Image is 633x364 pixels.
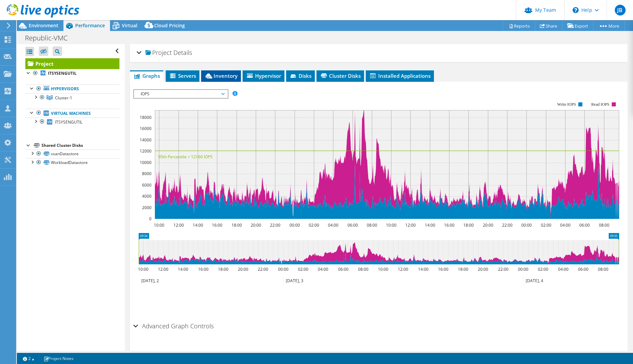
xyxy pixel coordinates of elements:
[369,72,431,79] span: Installed Applications
[133,319,214,333] h2: Advanced Graph Controls
[25,158,119,167] a: WorkloadDatastore
[289,222,300,228] text: 00:00
[458,266,468,272] text: 18:00
[278,266,288,272] text: 00:00
[149,216,152,222] text: 0
[218,266,228,272] text: 18:00
[142,193,152,199] text: 4000
[579,222,589,228] text: 06:00
[138,266,148,272] text: 10:00
[503,21,535,31] a: Reports
[378,266,388,272] text: 10:00
[366,222,377,228] text: 08:00
[397,266,408,272] text: 12:00
[204,72,238,79] span: Inventory
[212,222,222,228] text: 16:00
[560,222,570,228] text: 04:00
[418,266,428,272] text: 14:00
[169,72,196,79] span: Servers
[308,222,319,228] text: 02:00
[137,90,224,98] span: IOPS
[615,5,626,15] span: JB
[538,266,548,272] text: 02:00
[25,58,119,69] a: Project
[29,22,58,29] span: Environment
[22,34,78,42] h1: Republic-VMC
[142,205,152,210] text: 2000
[562,21,594,31] a: Export
[463,222,473,228] text: 18:00
[25,85,119,93] a: Hypervisors
[133,72,160,79] span: Graphs
[347,222,358,228] text: 06:00
[48,70,77,76] b: ITSYSENGUTIL
[158,154,213,160] text: 95th Percentile = 12160 IOPS
[386,222,396,228] text: 10:00
[39,354,78,363] a: Project Notes
[154,222,164,228] text: 10:00
[405,222,415,228] text: 12:00
[318,266,328,272] text: 04:00
[593,21,625,31] a: More
[25,93,119,102] a: Cluster-1
[558,266,568,272] text: 04:00
[270,222,280,228] text: 22:00
[55,119,82,125] span: ITSYSENGUTIL
[573,7,579,13] svg: \n
[140,160,152,165] text: 10000
[521,222,531,228] text: 00:00
[75,22,105,29] span: Performance
[154,22,185,29] span: Cloud Pricing
[518,266,528,272] text: 00:00
[142,182,152,188] text: 6000
[140,148,152,154] text: 12000
[238,266,248,272] text: 20:00
[18,354,39,363] a: 2
[250,222,261,228] text: 20:00
[557,102,576,107] text: Write IOPS
[320,72,361,79] span: Cluster Disks
[145,49,172,56] span: Project
[424,222,435,228] text: 14:00
[55,95,72,101] span: Cluster-1
[338,266,348,272] text: 06:00
[290,72,311,79] span: Disks
[192,222,203,228] text: 14:00
[298,266,308,272] text: 02:00
[158,266,168,272] text: 12:00
[142,171,152,176] text: 8000
[140,137,152,143] text: 14000
[578,266,588,272] text: 06:00
[198,266,208,272] text: 16:00
[438,266,448,272] text: 16:00
[598,266,608,272] text: 08:00
[328,222,338,228] text: 04:00
[599,222,609,228] text: 08:00
[173,48,192,57] span: Details
[444,222,454,228] text: 16:00
[173,222,184,228] text: 12:00
[25,69,119,78] a: ITSYSENGUTIL
[25,118,119,126] a: ITSYSENGUTIL
[140,114,152,120] text: 18000
[535,21,562,31] a: Share
[358,266,368,272] text: 08:00
[477,266,488,272] text: 20:00
[140,126,152,131] text: 16000
[177,266,188,272] text: 14:00
[246,72,281,79] span: Hypervisor
[257,266,268,272] text: 22:00
[231,222,242,228] text: 18:00
[502,222,512,228] text: 22:00
[42,141,119,150] div: Shared Cluster Disks
[541,222,551,228] text: 02:00
[25,109,119,118] a: Virtual Machines
[498,266,508,272] text: 22:00
[25,150,119,158] a: vsanDatastore
[591,102,609,107] text: Read IOPS
[122,22,137,29] span: Virtual
[483,222,493,228] text: 20:00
